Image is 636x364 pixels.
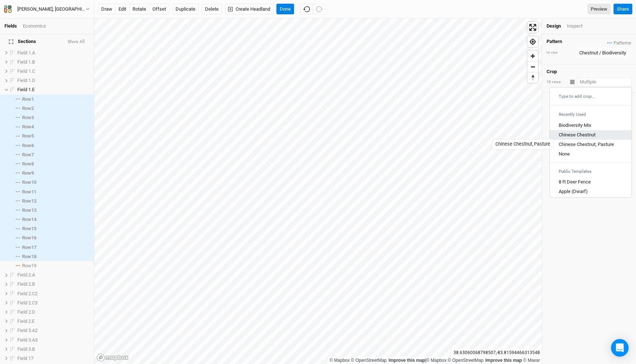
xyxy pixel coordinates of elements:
span: Row 17 [22,245,36,250]
button: Delete [202,4,222,15]
a: Maxar [523,358,540,363]
button: Patterns [607,39,632,47]
div: Field 3.A3 [17,337,89,343]
span: Field 2.A [17,272,35,278]
span: Field 1.B [17,59,35,65]
span: Row 4 [22,124,34,130]
div: None [559,151,570,157]
div: Field 2.E [17,318,89,324]
div: Chestnut / Biodiversity [579,49,626,57]
a: Preview [587,4,611,15]
div: Field 1.D [17,78,89,83]
span: Zoom out [527,62,538,72]
span: Patterns [607,39,631,47]
span: Row 10 [22,179,36,185]
button: Reset bearing to north [527,72,538,83]
span: Row 13 [22,207,36,213]
div: 18 rows [547,79,565,85]
div: Field 2.D [17,309,89,315]
button: rotate [129,4,149,15]
button: edit [115,4,130,15]
div: Field 1.B [17,59,89,65]
span: Field 17 [17,356,33,361]
button: draw [98,4,116,15]
div: | [329,357,540,364]
div: Field 2.B [17,281,89,287]
div: 8 ft Deer Fence [559,179,591,185]
span: Row 6 [22,143,34,149]
span: Field 3.B [17,346,35,352]
span: Field 1.D [17,78,35,83]
button: Chestnut / Biodiversity [576,47,629,58]
button: Share [614,4,632,15]
button: Zoom in [527,51,538,61]
a: Mapbox logo [96,353,129,362]
button: Zoom out [527,61,538,72]
a: Improve this map [389,358,425,363]
span: Field 2.B [17,281,35,287]
span: Row 16 [22,235,36,241]
button: Create Headland [225,4,273,15]
span: Row 14 [22,217,36,222]
div: Field 2.A [17,272,89,278]
div: Field 17 [17,356,89,361]
span: Field 3.A2 [17,328,38,333]
span: Field 1.A [17,50,35,56]
div: Type to add crop... [550,90,632,102]
div: Field 2.C3 [17,300,89,306]
input: Multiple [577,78,632,86]
a: Fields [4,23,17,29]
div: Field 3.A2 [17,328,89,333]
span: Row 8 [22,161,34,167]
div: Inspect [567,23,593,29]
button: Undo (^z) [300,4,313,15]
div: Field 1.A [17,50,89,56]
div: 38.63060068798507 , -83.81594466313548 [452,349,542,357]
h4: Crop [547,69,557,75]
span: Row 5 [22,133,34,139]
span: Field 1.E [17,87,35,92]
button: Enter fullscreen [527,22,538,33]
a: Mapbox [329,358,350,363]
span: Field 2.C3 [17,300,38,306]
span: Sections [9,39,36,44]
div: Apple (Dwarf) [559,188,588,195]
div: Field 3.B [17,346,89,352]
div: Design [547,23,561,29]
div: Economics [23,23,46,29]
span: Row 2 [22,106,34,111]
span: Row 9 [22,170,34,176]
div: Chinese Chestnut, Pasture [559,141,614,148]
a: OpenStreetMap [448,358,484,363]
div: Field 2.C2 [17,291,89,297]
div: Biodiversity Mix [559,122,591,129]
div: Open Intercom Messenger [611,339,629,357]
button: offset [149,4,169,15]
span: Row 11 [22,189,36,195]
span: Field 2.D [17,309,35,315]
span: Field 1.C [17,68,35,74]
span: Row 19 [22,263,36,269]
div: [PERSON_NAME], [GEOGRAPHIC_DATA] - Spring '22 - Original [17,6,86,13]
div: Field 1.C [17,68,89,74]
div: Public Templates [550,165,632,177]
button: [PERSON_NAME], [GEOGRAPHIC_DATA] - Spring '22 - Original [4,5,90,13]
canvas: Map [94,18,542,364]
span: Row 12 [22,198,36,204]
div: menu-options [550,87,632,197]
span: Row 7 [22,152,34,158]
span: Field 2.C2 [17,291,38,296]
a: OpenStreetMap [351,358,387,363]
a: Mapbox [426,358,446,363]
a: Improve this map [485,358,522,363]
div: in row [547,50,572,56]
div: K.Hill, KY - Spring '22 - Original [17,6,86,13]
span: Find my location [527,36,538,47]
span: Row 18 [22,254,36,260]
span: Field 3.A3 [17,337,38,343]
span: Row 1 [22,96,34,102]
h4: Pattern [547,39,562,44]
